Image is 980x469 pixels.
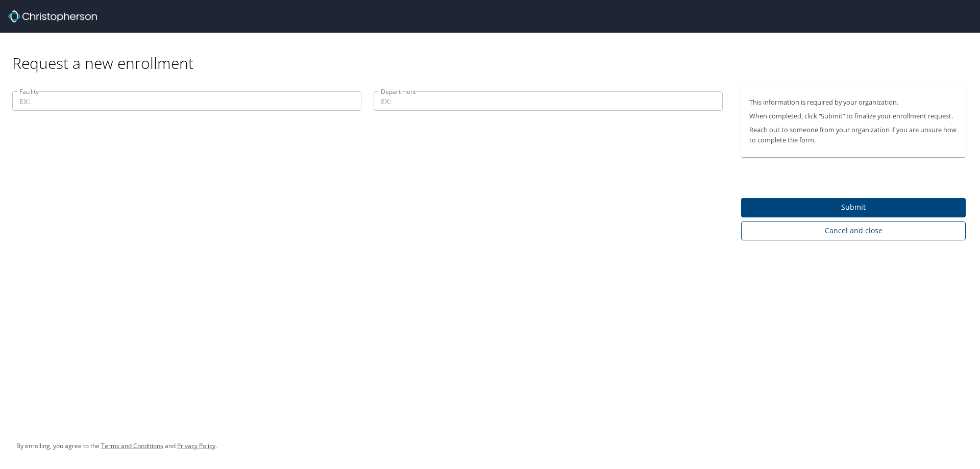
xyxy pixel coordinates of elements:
span: Submit [749,201,958,214]
a: Terms and Conditions [101,441,163,450]
span: Cancel and close [749,225,958,237]
button: Cancel and close [741,221,966,240]
p: Reach out to someone from your organization if you are unsure how to complete the form. [749,125,958,144]
div: Request a new enrollment [12,33,974,73]
a: Privacy Policy [177,441,215,450]
button: Submit [741,198,966,218]
div: By enrolling, you agree to the and . [16,433,217,459]
input: EX: [374,91,723,111]
p: When completed, click “Submit” to finalize your enrollment request. [749,111,958,121]
input: EX: [12,91,361,111]
p: This information is required by your organization. [749,97,958,107]
img: cbt logo [8,10,97,22]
